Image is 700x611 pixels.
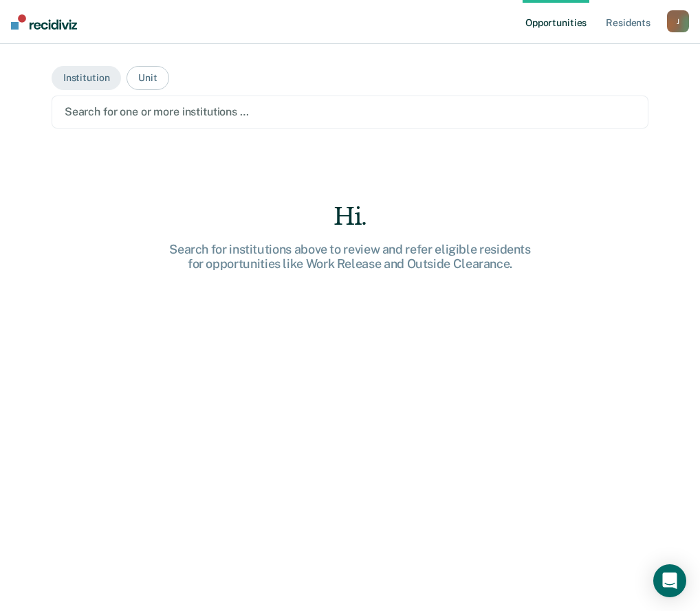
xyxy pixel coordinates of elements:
button: J [667,10,689,32]
img: Recidiviz [11,14,77,30]
div: Hi. [130,203,570,231]
div: Open Intercom Messenger [653,564,686,597]
button: Institution [52,66,121,90]
button: Unit [127,66,168,90]
div: Search for institutions above to review and refer eligible residents for opportunities like Work ... [130,242,570,271]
